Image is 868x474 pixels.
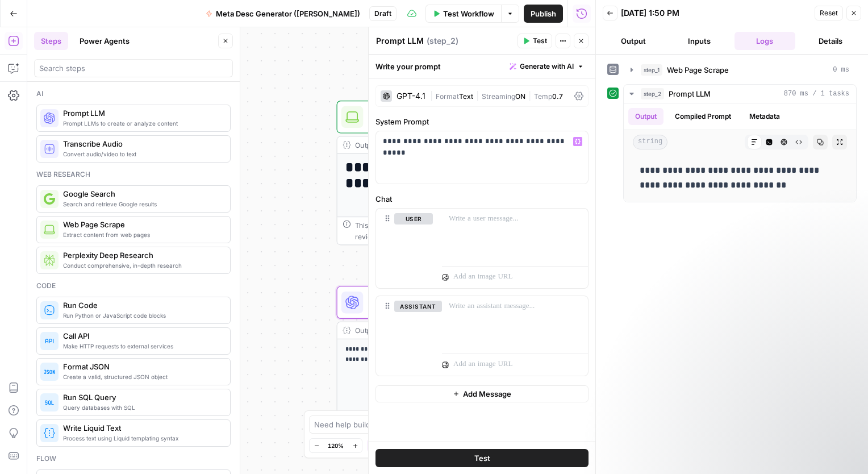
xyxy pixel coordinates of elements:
span: 0.7 [552,92,563,101]
button: 870 ms / 1 tasks [624,85,856,103]
button: Test [375,449,589,467]
button: Add Message [375,385,589,402]
textarea: Prompt LLM [376,35,424,47]
button: Test [518,34,552,48]
span: Run Python or JavaScript code blocks [63,311,221,320]
span: Process text using Liquid templating syntax [63,434,221,443]
span: Transcribe Audio [63,138,221,149]
span: Convert audio/video to text [63,149,221,159]
button: assistant [394,301,442,312]
span: Prompt LLM [669,88,711,99]
button: 0 ms [624,61,856,79]
button: Logs [735,32,796,50]
div: 870 ms / 1 tasks [624,103,856,202]
span: Write Liquid Text [63,422,221,434]
span: Create a valid, structured JSON object [63,372,221,381]
span: Test Workflow [443,8,494,19]
button: Details [800,32,861,50]
div: user [376,209,433,288]
button: Output [628,108,663,125]
div: Ai [36,89,231,99]
span: Add Message [463,388,511,400]
span: Streaming [482,92,515,101]
button: Generate with AI [505,59,589,74]
button: Compiled Prompt [668,108,738,125]
button: Inputs [669,32,730,50]
button: Reset [815,6,843,20]
div: WorkflowSet InputsInputs [337,27,548,60]
div: Write your prompt [369,55,595,78]
span: Perplexity Deep Research [63,250,221,261]
button: Metadata [742,108,787,125]
span: Run SQL Query [63,392,221,403]
button: Steps [34,32,68,50]
div: assistant [376,296,433,376]
button: Publish [524,5,563,23]
span: Call API [63,330,221,342]
span: 870 ms / 1 tasks [784,89,849,99]
input: Search steps [39,63,228,74]
span: Query databases with SQL [63,403,221,412]
button: user [394,213,433,224]
button: Test Workflow [425,5,501,23]
span: Draft [374,9,391,19]
span: Format JSON [63,361,221,372]
button: Meta Desc Generator ([PERSON_NAME]) [199,5,367,23]
span: 0 ms [833,65,849,75]
div: Flow [36,454,231,464]
span: Web Page Scrape [63,219,221,230]
span: Text [459,92,473,101]
span: string [633,135,667,149]
button: Output [603,32,664,50]
div: Code [36,281,231,291]
span: Test [533,36,547,46]
span: ON [515,92,525,101]
div: Output [355,139,511,150]
span: Search and retrieve Google results [63,199,221,209]
button: Power Agents [73,32,136,50]
span: Generate with AI [520,61,574,72]
span: 120% [328,441,344,450]
div: Output [355,325,511,336]
span: Format [436,92,459,101]
span: ( step_2 ) [427,35,458,47]
span: Web Page Scrape [667,64,729,76]
div: Web research [36,169,231,180]
span: Test [474,452,490,464]
span: Run Code [63,300,221,311]
span: Temp [534,92,552,101]
div: This output is too large & has been abbreviated for review. to view the full content. [355,220,542,242]
span: | [525,90,534,101]
label: System Prompt [375,116,589,127]
div: GPT-4.1 [397,92,425,100]
label: Chat [375,193,589,205]
span: Publish [531,8,556,19]
span: Prompt LLM [63,107,221,119]
span: Extract content from web pages [63,230,221,239]
span: Prompt LLMs to create or analyze content [63,119,221,128]
span: Conduct comprehensive, in-depth research [63,261,221,270]
span: step_2 [641,88,664,99]
span: step_1 [641,64,662,76]
span: | [473,90,482,101]
span: Reset [820,8,838,18]
span: Make HTTP requests to external services [63,342,221,351]
span: | [430,90,436,101]
span: Google Search [63,188,221,199]
span: Meta Desc Generator ([PERSON_NAME]) [216,8,360,19]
